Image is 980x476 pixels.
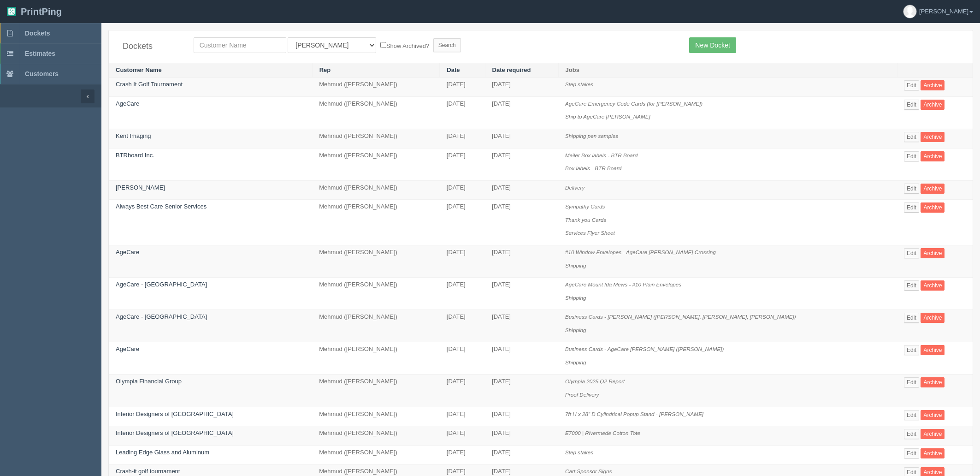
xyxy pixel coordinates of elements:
[116,449,209,456] a: Leading Edge Glass and Aluminum
[903,5,916,18] img: avatar_default-7531ab5dedf162e01f1e0bb0964e6a185e93c5c22dfe317fb01d7f8cd2b1632c.jpg
[904,100,919,110] a: Edit
[312,278,440,310] td: Mehmud ([PERSON_NAME])
[565,281,681,287] i: AgeCare Mount Ida Mews - #10 Plain Envelopes
[116,203,207,210] a: Always Best Care Senior Services
[904,448,919,458] a: Edit
[116,152,154,159] a: BTRboard Inc.
[194,37,286,53] input: Customer Name
[921,448,945,458] a: Archive
[440,375,485,407] td: [DATE]
[312,426,440,446] td: Mehmud ([PERSON_NAME])
[904,345,919,355] a: Edit
[440,445,485,464] td: [DATE]
[116,100,139,107] a: AgeCare
[921,313,945,323] a: Archive
[380,42,386,48] input: Show Archived?
[565,152,638,158] i: Mailer Box labels - BTR Board
[319,66,331,73] a: Rep
[7,7,16,16] img: logo-3e63b451c926e2ac314895c53de4908e5d424f24456219fb08d385ab2e579770.png
[904,429,919,439] a: Edit
[25,50,55,57] span: Estimates
[904,377,919,387] a: Edit
[565,165,621,171] i: Box labels - BTR Board
[312,407,440,426] td: Mehmud ([PERSON_NAME])
[485,96,558,129] td: [DATE]
[440,180,485,200] td: [DATE]
[565,249,716,255] i: #10 Window Envelopes - AgeCare [PERSON_NAME] Crossing
[565,217,606,223] i: Thank you Cards
[485,426,558,446] td: [DATE]
[312,375,440,407] td: Mehmud ([PERSON_NAME])
[440,310,485,342] td: [DATE]
[565,262,586,268] i: Shipping
[440,426,485,446] td: [DATE]
[485,310,558,342] td: [DATE]
[921,429,945,439] a: Archive
[565,203,605,209] i: Sympathy Cards
[904,313,919,323] a: Edit
[565,101,703,107] i: AgeCare Emergency Code Cards (for [PERSON_NAME])
[921,280,945,291] a: Archive
[440,148,485,180] td: [DATE]
[312,148,440,180] td: Mehmud ([PERSON_NAME])
[312,200,440,245] td: Mehmud ([PERSON_NAME])
[565,314,796,320] i: Business Cards - [PERSON_NAME] ([PERSON_NAME], [PERSON_NAME], [PERSON_NAME])
[904,410,919,420] a: Edit
[116,313,207,320] a: AgeCare - [GEOGRAPHIC_DATA]
[921,80,945,90] a: Archive
[485,245,558,277] td: [DATE]
[485,445,558,464] td: [DATE]
[440,129,485,149] td: [DATE]
[904,280,919,291] a: Edit
[921,151,945,161] a: Archive
[904,80,919,90] a: Edit
[25,70,59,77] span: Customers
[485,200,558,245] td: [DATE]
[565,449,593,455] i: Step stakes
[565,359,586,365] i: Shipping
[440,407,485,426] td: [DATE]
[485,375,558,407] td: [DATE]
[565,392,599,398] i: Proof Delivery
[116,66,162,73] a: Customer Name
[565,295,586,301] i: Shipping
[485,77,558,97] td: [DATE]
[116,378,182,385] a: Olympia Financial Group
[904,184,919,194] a: Edit
[116,81,183,88] a: Crash It Golf Tournament
[312,342,440,375] td: Mehmud ([PERSON_NAME])
[116,345,139,352] a: AgeCare
[116,411,234,417] a: Interior Designers of [GEOGRAPHIC_DATA]
[921,377,945,387] a: Archive
[565,230,615,236] i: Services Flyer Sheet
[565,81,593,87] i: Step stakes
[116,429,234,436] a: Interior Designers of [GEOGRAPHIC_DATA]
[565,468,612,474] i: Cart Sponsor Signs
[904,202,919,213] a: Edit
[921,100,945,110] a: Archive
[485,342,558,375] td: [DATE]
[565,378,625,384] i: Olympia 2025 Q2 Report
[312,96,440,129] td: Mehmud ([PERSON_NAME])
[689,37,736,53] a: New Docket
[116,132,151,139] a: Kent Imaging
[904,132,919,142] a: Edit
[485,148,558,180] td: [DATE]
[921,345,945,355] a: Archive
[565,430,640,436] i: E7000 | Rivermede Cotton Tote
[558,63,897,77] th: Jobs
[433,38,461,52] input: Search
[921,132,945,142] a: Archive
[565,113,650,119] i: Ship to AgeCare [PERSON_NAME]
[565,327,586,333] i: Shipping
[440,77,485,97] td: [DATE]
[440,342,485,375] td: [DATE]
[485,407,558,426] td: [DATE]
[565,133,618,139] i: Shipping pen samples
[312,129,440,149] td: Mehmud ([PERSON_NAME])
[440,200,485,245] td: [DATE]
[447,66,460,73] a: Date
[380,40,429,51] label: Show Archived?
[116,468,180,475] a: Crash-it golf tournament
[116,281,207,288] a: AgeCare - [GEOGRAPHIC_DATA]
